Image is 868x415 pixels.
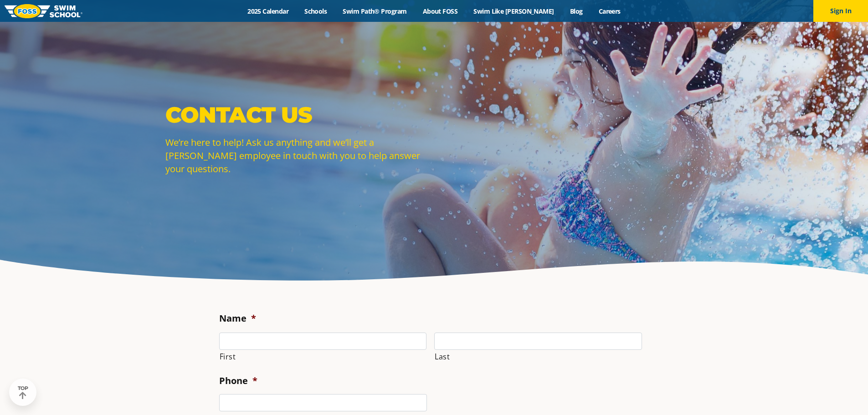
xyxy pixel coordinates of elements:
label: First [220,350,427,363]
p: We’re here to help! Ask us anything and we’ll get a [PERSON_NAME] employee in touch with you to h... [165,136,430,175]
a: About FOSS [415,7,466,15]
label: Name [219,313,256,324]
div: TOP [18,385,28,400]
a: Careers [591,7,628,15]
img: FOSS Swim School Logo [5,4,82,18]
label: Phone [219,375,257,387]
input: Last name [434,333,642,350]
p: Contact Us [165,101,430,128]
a: Swim Like [PERSON_NAME] [466,7,562,15]
label: Last [435,350,642,363]
input: First name [219,333,427,350]
a: Blog [562,7,591,15]
a: 2025 Calendar [240,7,297,15]
a: Swim Path® Program [335,7,415,15]
a: Schools [297,7,335,15]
